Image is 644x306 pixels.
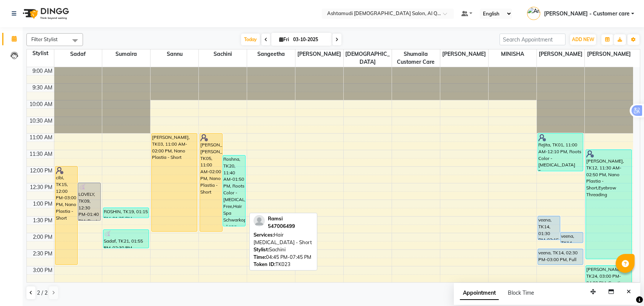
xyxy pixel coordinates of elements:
div: Sadaf, TK21, 01:55 PM-02:30 PM, Eyebrow Threading,Upper Lip Threading [103,230,149,248]
div: 11:00 AM [28,134,54,141]
span: MINISHA [489,49,536,59]
img: profile [254,215,265,226]
span: Sadaf [54,49,102,59]
span: ADD NEW [572,37,594,42]
span: Block Time [508,289,534,296]
div: 12:00 PM [28,167,54,175]
div: veena, TK14, 01:30 PM-02:15 PM, Hair Spa Schwarkopf/Loreal/Keratin - Medium [538,216,560,240]
div: cibi, TK15, 12:00 PM-03:00 PM, Nano Plastia - Short [55,166,78,264]
span: [PERSON_NAME] [295,49,343,59]
div: [PERSON_NAME], TK24, 03:00 PM-04:00 PM, Creative Hair Cut [586,266,631,297]
img: logo [19,3,71,24]
span: Shumaila Customer Care [392,49,440,67]
span: Sangeetha [247,49,295,59]
div: 9:30 AM [31,84,54,92]
span: [PERSON_NAME] - Customer care [544,10,630,18]
span: Today [241,34,260,45]
div: [PERSON_NAME] [PERSON_NAME], TK05, 11:00 AM-02:00 PM, Nano Plastia - Short [200,134,222,231]
div: 3:00 PM [31,266,54,274]
span: Ramsi [268,215,283,221]
div: Rejita, TK01, 11:00 AM-12:10 PM, Roots Color - [MEDICAL_DATA] Free [538,134,583,171]
button: ADD NEW [570,34,596,45]
div: ROSHIN, TK19, 01:15 PM-01:35 PM, Eyebrow Threading [103,208,149,218]
div: [PERSON_NAME], TK03, 11:00 AM-02:00 PM, Nano Plastia - Short [152,134,197,231]
div: Roshna, TK20, 11:40 AM-01:50 PM, Roots Color - [MEDICAL_DATA] Free,Hair Spa Schwarkopf/Loreal/Ker... [223,155,245,226]
span: [PERSON_NAME] [440,49,488,59]
span: Appointment [460,286,499,300]
div: 9:00 AM [31,67,54,75]
span: Hair [MEDICAL_DATA] - Short [254,232,312,245]
div: 04:45 PM-07:45 PM [254,254,313,261]
div: 2:00 PM [31,233,54,241]
img: Anila Thomas - Customer care [527,7,540,20]
span: 2 / 2 [37,289,48,297]
div: 1:30 PM [31,217,54,225]
div: 12:30 PM [28,183,54,191]
input: Search Appointment [500,34,566,45]
div: Stylist [27,49,54,57]
div: 10:00 AM [28,100,54,108]
span: [PERSON_NAME] [585,49,633,59]
span: Stylist: [254,246,269,252]
span: Fri [277,37,291,42]
span: Token ID: [254,261,275,267]
div: [PERSON_NAME], TK12, 11:30 AM-02:50 PM, Nano Plastia - Short,Eyebrow Threading [586,150,631,259]
span: Sumaira [102,49,150,59]
div: LOVELY, TK09, 12:30 PM-01:40 PM, Roots Color - [MEDICAL_DATA] Free [78,183,100,220]
span: Services: [254,232,274,238]
div: veena, TK14, 02:00 PM-02:20 PM, Eyebrow Threading [561,232,583,243]
div: 547006499 [268,223,295,230]
div: 11:30 AM [28,150,54,158]
span: Time: [254,254,266,260]
div: TK023 [254,261,313,268]
div: 2:30 PM [31,250,54,258]
div: 1:00 PM [31,200,54,208]
span: Filter Stylist [31,36,58,42]
span: Sachini [199,49,247,59]
span: [PERSON_NAME] [537,49,585,59]
div: Sachini [254,246,313,254]
span: [DEMOGRAPHIC_DATA] [344,49,392,67]
div: veena, TK14, 02:30 PM-03:00 PM, Full Legs Waxing [538,249,583,264]
div: 10:30 AM [28,117,54,125]
iframe: chat widget [612,276,636,298]
span: Sannu [151,49,198,59]
input: 2025-10-03 [291,34,329,45]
